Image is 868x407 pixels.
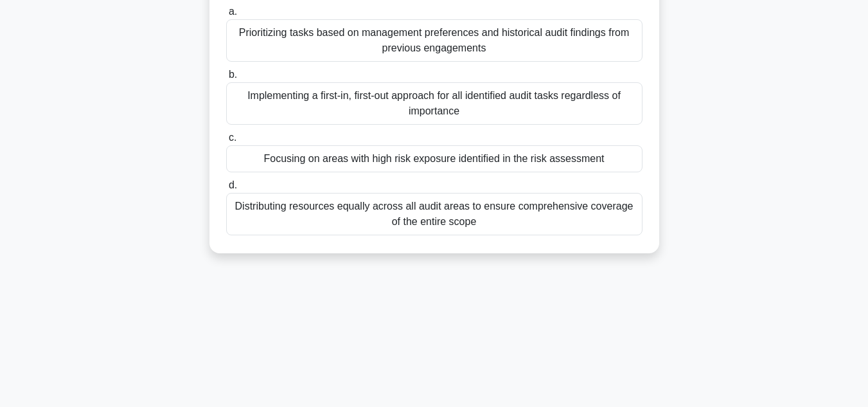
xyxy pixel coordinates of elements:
[229,179,237,190] span: d.
[226,82,642,125] div: Implementing a first-in, first-out approach for all identified audit tasks regardless of importance
[229,69,237,80] span: b.
[226,193,642,235] div: Distributing resources equally across all audit areas to ensure comprehensive coverage of the ent...
[226,19,642,62] div: Prioritizing tasks based on management preferences and historical audit findings from previous en...
[226,145,642,172] div: Focusing on areas with high risk exposure identified in the risk assessment
[229,132,236,143] span: c.
[229,6,237,17] span: a.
